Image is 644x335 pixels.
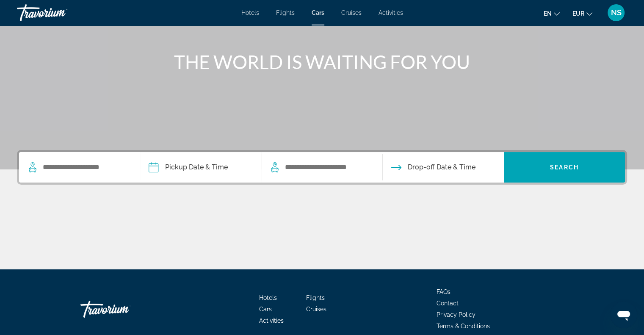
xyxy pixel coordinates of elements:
a: Travorium [80,296,165,322]
a: Activities [379,9,403,16]
button: Change language [544,7,560,19]
span: Search [550,164,579,171]
button: Drop-off date [391,152,475,183]
a: Flights [306,294,325,301]
button: Change currency [572,7,592,19]
button: Search [504,152,625,183]
span: NS [611,8,622,17]
a: Cruises [306,306,326,313]
span: Drop-off Date & Time [408,161,475,173]
a: Activities [259,317,284,324]
span: en [544,10,552,17]
a: Cars [312,9,324,16]
a: Travorium [17,2,102,24]
div: Search widget [19,152,625,183]
iframe: Кнопка запуска окна обмена сообщениями [610,301,637,328]
a: Contact [437,300,459,307]
button: User Menu [605,4,627,22]
a: Privacy Policy [437,311,475,318]
a: Cruises [341,9,362,16]
a: FAQs [437,288,451,295]
a: Hotels [241,9,259,16]
a: Hotels [259,294,277,301]
a: Terms & Conditions [437,323,490,329]
h1: THE WORLD IS WAITING FOR YOU [163,51,481,73]
a: Flights [276,9,295,16]
button: Pickup date [149,152,228,183]
a: Cars [259,306,272,313]
span: EUR [572,10,584,17]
